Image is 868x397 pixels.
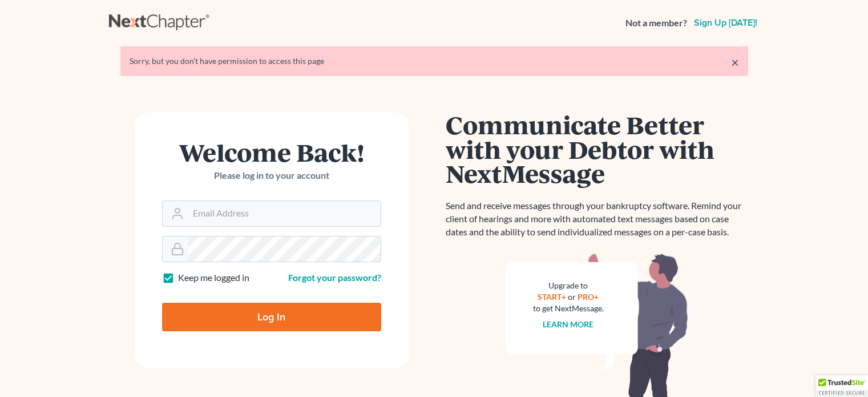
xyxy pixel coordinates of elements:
[188,201,381,226] input: Email Address
[815,375,868,397] div: TrustedSite Certified
[578,292,599,302] a: PRO+
[446,199,748,239] p: Send and receive messages through your bankruptcy software. Remind your client of hearings and mo...
[288,272,381,283] a: Forgot your password?
[533,280,604,291] div: Upgrade to
[162,169,381,182] p: Please log in to your account
[130,55,739,67] div: Sorry, but you don't have permission to access this page
[446,113,748,186] h1: Communicate Better with your Debtor with NextMessage
[731,55,739,69] a: ×
[538,292,566,302] a: START+
[543,319,594,329] a: Learn more
[625,17,687,30] strong: Not a member?
[568,292,576,302] span: or
[692,18,760,27] a: Sign up [DATE]!
[162,140,381,165] h1: Welcome Back!
[162,303,381,331] input: Log In
[533,303,604,314] div: to get NextMessage.
[178,271,249,284] label: Keep me logged in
